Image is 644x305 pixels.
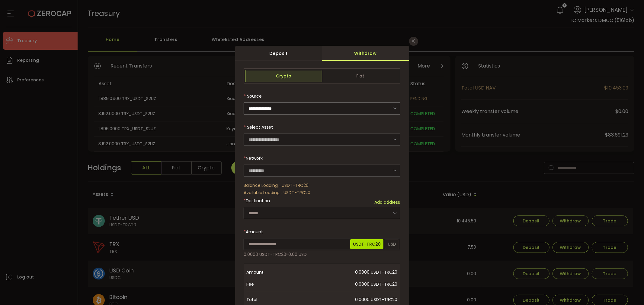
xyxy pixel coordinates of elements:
[246,229,263,235] span: Amount
[288,251,307,257] span: 0.00 USD
[244,124,273,130] label: Select Asset
[246,266,295,278] span: Amount
[322,46,409,61] div: Withdraw
[246,198,270,204] span: Destination
[295,266,397,278] span: 0.0000 USDT-TRC20
[244,251,286,257] span: 0.0000 USDT-TRC20
[244,182,261,188] span: Balance:
[263,190,310,196] span: Loading... USDT-TRC20
[244,93,262,99] label: Source
[322,70,399,82] span: Fiat
[374,199,400,206] span: Add address
[614,276,644,305] iframe: Chat Widget
[385,239,399,249] span: USD
[235,46,322,61] div: Deposit
[244,190,263,196] span: Available:
[350,239,383,249] span: USDT-TRC20
[246,278,295,290] span: Fee
[286,251,288,257] span: ≈
[261,182,309,188] span: Loading... USDT-TRC20
[295,278,397,290] span: 0.0000 USDT-TRC20
[246,155,263,161] span: Network
[245,70,322,82] span: Crypto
